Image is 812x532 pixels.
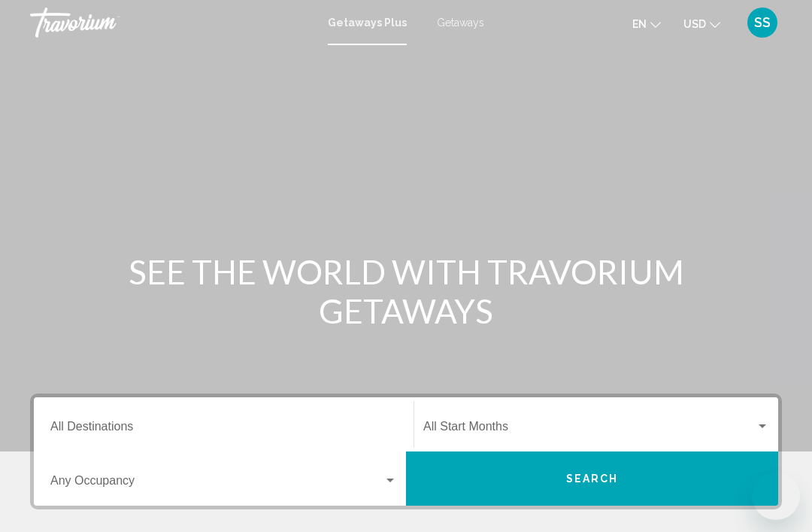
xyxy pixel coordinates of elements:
iframe: Кнопка запуска окна обмена сообщениями [752,472,800,520]
button: Change language [632,13,661,35]
button: Search [406,451,778,506]
a: Getaways Plus [328,17,407,29]
a: Getaways [437,17,484,29]
a: Travorium [30,8,313,38]
h1: SEE THE WORLD WITH TRAVORIUM GETAWAYS [124,252,688,330]
span: en [632,18,647,30]
span: Search [566,473,619,485]
div: Search widget [34,397,778,506]
button: Change currency [683,13,720,35]
span: SS [754,15,771,30]
span: USD [683,18,706,30]
button: User Menu [743,7,782,38]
